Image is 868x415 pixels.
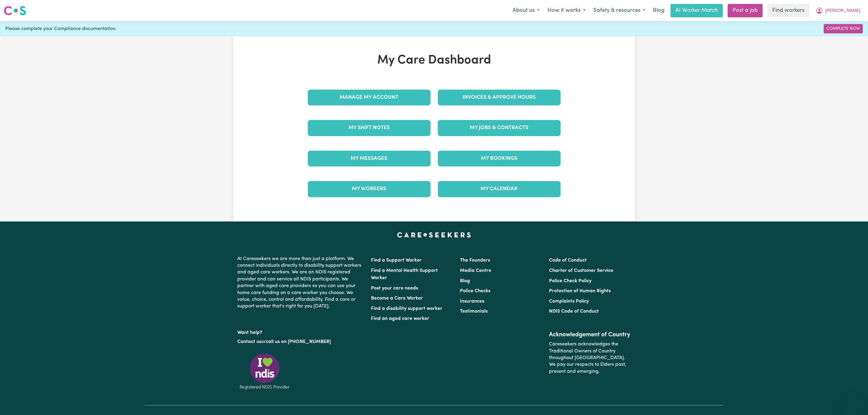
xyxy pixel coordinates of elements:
[649,4,668,17] a: Blog
[438,151,561,166] a: My Bookings
[5,25,117,33] span: Please complete your Compliance documentation.
[671,4,723,17] a: AI Worker Match
[549,268,613,273] a: Charter of Customer Service
[371,306,442,311] a: Find a disability support worker
[812,4,864,17] button: My Account
[460,258,490,263] a: The Founders
[549,279,592,283] a: Police Check Policy
[844,391,863,410] iframe: Button to launch messaging window, conversation in progress
[371,316,429,321] a: Find an aged care worker
[371,258,422,263] a: Find a Support Worker
[308,151,431,166] a: My Messages
[460,299,484,304] a: Insurances
[4,4,26,18] a: Careseekers logo
[549,338,631,377] p: Careseekers acknowledges the Traditional Owners of Country throughout [GEOGRAPHIC_DATA]. We pay o...
[509,4,544,17] button: About us
[460,279,470,283] a: Blog
[460,309,488,314] a: Testimonials
[371,296,423,301] a: Become a Care Worker
[4,5,26,16] img: Careseekers logo
[549,331,631,338] h2: Acknowledgement of Country
[308,181,431,197] a: My Workers
[237,327,364,336] p: Want help?
[728,4,763,17] a: Post a job
[544,4,589,17] button: How it works
[237,253,364,312] p: At Careseekers we are more than just a platform. We connect individuals directly to disability su...
[460,289,490,293] a: Police Checks
[237,352,292,390] img: Registered NDIS provider
[266,339,331,344] a: call us on [PHONE_NUMBER]
[549,309,599,314] a: NDIS Code of Conduct
[549,289,611,293] a: Protection of Human Rights
[549,299,589,304] a: Complaints Policy
[438,181,561,197] a: My Calendar
[237,339,261,344] a: Contact us
[824,24,863,33] a: Complete Now
[397,232,471,237] a: Careseekers home page
[308,120,431,136] a: My Shift Notes
[371,286,418,291] a: Post your care needs
[460,268,491,273] a: Media Centre
[308,90,431,105] a: Manage My Account
[825,8,860,14] span: [PERSON_NAME]
[237,336,364,348] p: or
[304,53,564,68] h1: My Care Dashboard
[438,90,561,105] a: Invoices & Approve Hours
[371,268,438,280] a: Find a Mental Health Support Worker
[589,4,649,17] button: Safety & resources
[438,120,561,136] a: My Jobs & Contracts
[767,4,809,17] a: Find workers
[549,258,587,263] a: Code of Conduct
